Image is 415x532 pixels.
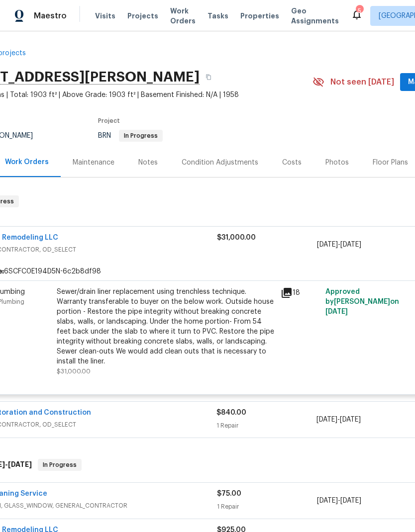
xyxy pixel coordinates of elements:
div: Maintenance [73,158,114,168]
div: Notes [138,158,158,168]
div: 1 Repair [217,502,317,512]
span: Project [98,118,120,124]
span: [DATE] [340,416,361,423]
div: Condition Adjustments [182,158,258,168]
span: $840.00 [216,409,246,416]
div: Work Orders [5,157,49,167]
div: 5 [356,6,363,16]
span: Maestro [34,11,67,21]
div: 18 [281,287,319,299]
span: Properties [240,11,279,21]
span: Tasks [207,12,228,19]
span: Work Orders [170,6,196,26]
div: 1 Repair [216,421,316,431]
span: - [317,496,361,506]
span: $75.00 [217,490,241,497]
span: - [316,415,361,425]
div: Sewer/drain liner replacement using trenchless technique. Warranty transferable to buyer on the b... [57,287,275,366]
span: Not seen [DATE] [330,77,394,87]
span: [DATE] [8,461,32,468]
span: [DATE] [317,241,338,248]
span: [DATE] [325,308,348,315]
div: Floor Plans [373,158,408,168]
span: In Progress [39,460,81,470]
span: [DATE] [340,497,361,504]
span: [DATE] [340,241,361,248]
span: [DATE] [316,416,337,423]
span: Visits [95,11,115,21]
button: Copy Address [200,68,217,86]
span: Geo Assignments [291,6,339,26]
span: $31,000.00 [217,234,256,241]
span: [DATE] [317,497,338,504]
span: $31,000.00 [57,368,91,374]
span: Approved by [PERSON_NAME] on [325,288,399,315]
span: - [317,240,361,250]
div: Costs [282,158,302,168]
span: In Progress [120,133,162,139]
div: Photos [325,158,349,168]
span: Projects [127,11,158,21]
span: BRN [98,132,163,139]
